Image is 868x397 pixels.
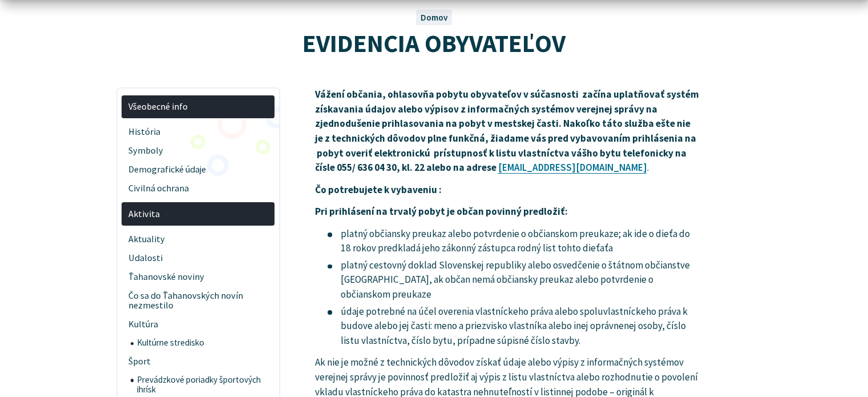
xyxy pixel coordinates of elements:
a: História [122,123,274,142]
span: Všeobecné info [128,97,268,116]
li: údaje potrebné na účel overenia vlastníckeho práva alebo spoluvlastníckeho práva k budove alebo j... [328,304,700,348]
p: . [314,87,700,175]
span: Šport [128,352,268,371]
span: Civilná ochrana [128,179,268,198]
strong: Vážení občania, ohlasovňa pobytu obyvateľov v súčasnosti začína uplatňovať systém získavania údaj... [314,88,699,174]
span: Čo sa do Ťahanovských novín nezmestilo [128,286,268,315]
a: Civilná ochrana [122,179,274,198]
a: Aktuality [122,230,274,248]
a: Demografické údaje [122,161,274,179]
span: Ťahanovské noviny [128,267,268,286]
a: Kultúrne stredisko [131,334,275,352]
a: Aktivita [122,202,274,226]
li: platný občiansky preukaz alebo potvrdenie o občianskom preukaze; ak ide o dieťa do 18 rokov predk... [328,227,700,256]
span: Aktuality [128,230,268,248]
span: Kultúra [128,315,268,334]
a: Ťahanovské noviny [122,267,274,286]
span: Aktivita [128,204,268,223]
a: Domov [420,12,447,23]
span: História [128,123,268,142]
span: Udalosti [128,248,268,267]
a: Kultúra [122,315,274,334]
a: Čo sa do Ťahanovských novín nezmestilo [122,286,274,315]
span: Demografické údaje [128,161,268,179]
a: [EMAIL_ADDRESS][DOMAIN_NAME] [498,161,647,174]
span: EVIDENCIA OBYVATEĽOV [302,27,566,59]
span: Symboly [128,142,268,161]
span: Kultúrne stredisko [137,334,268,352]
a: Všeobecné info [122,95,274,119]
a: Udalosti [122,248,274,267]
strong: Pri prihlásení na trvalý pobyt je občan povinný predložiť: [314,205,567,218]
strong: Čo potrebujete k vybaveniu : [314,183,441,196]
strong: 055/ 636 04 30, kl. 22 alebo na adrese [336,161,496,174]
li: platný cestovný doklad Slovenskej republiky alebo osvedčenie o štátnom občianstve [GEOGRAPHIC_DAT... [328,258,700,302]
a: Šport [122,352,274,371]
a: Symboly [122,142,274,161]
